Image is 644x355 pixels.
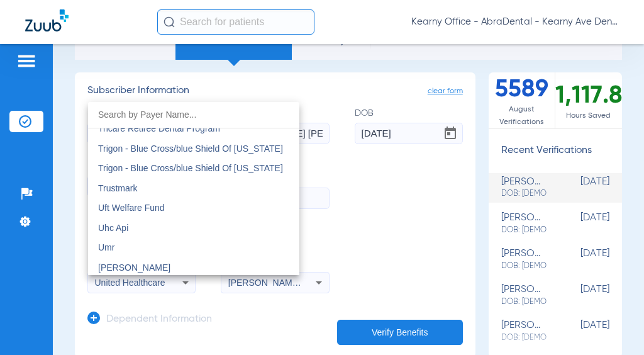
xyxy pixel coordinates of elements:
span: Trigon - Blue Cross/blue Shield Of [US_STATE] [98,163,283,173]
span: Uft Welfare Fund [98,203,165,213]
input: dropdown search [88,102,299,128]
span: Trigon - Blue Cross/blue Shield Of [US_STATE] [98,144,283,154]
span: [PERSON_NAME] [98,262,170,273]
span: Uhc Api [98,223,128,233]
span: Tricare Retiree Dental Program [98,123,220,133]
iframe: Chat Widget [581,295,644,355]
span: Umr [98,242,114,252]
span: Trustmark [98,183,137,193]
